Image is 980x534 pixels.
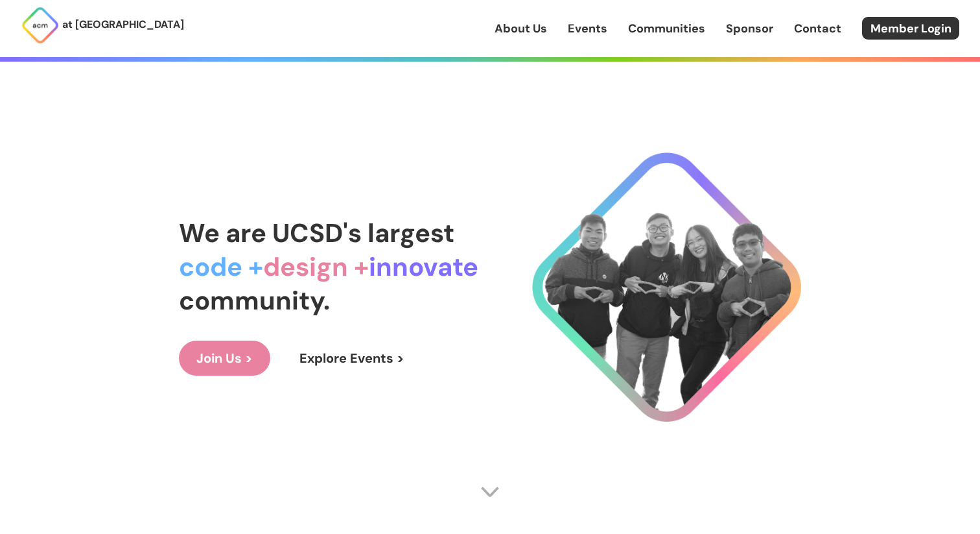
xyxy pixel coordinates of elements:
[568,20,607,37] a: Events
[282,341,422,376] a: Explore Events >
[628,20,705,37] a: Communities
[794,20,841,37] a: Contact
[179,284,330,317] span: community.
[179,341,270,376] a: Join Us >
[21,6,60,45] img: ACM Logo
[62,16,184,33] p: at [GEOGRAPHIC_DATA]
[495,20,547,37] a: About Us
[369,250,478,284] span: innovate
[480,482,500,502] img: Scroll Arrow
[862,17,959,40] a: Member Login
[532,152,801,422] img: Cool Logo
[179,216,454,250] span: We are UCSD's largest
[726,20,773,37] a: Sponsor
[179,250,263,284] span: code +
[21,6,184,45] a: at [GEOGRAPHIC_DATA]
[263,250,369,284] span: design +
